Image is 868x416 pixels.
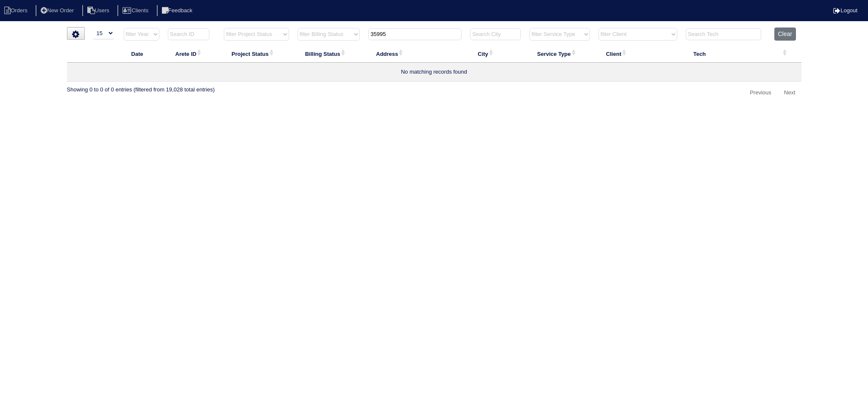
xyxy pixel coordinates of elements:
th: Service Type: activate to sort column ascending [525,45,594,63]
li: Feedback [157,5,199,17]
a: Clients [117,7,155,14]
a: New Order [36,7,81,14]
input: Search ID [168,28,209,40]
th: : activate to sort column ascending [770,45,801,63]
li: Clients [117,5,155,17]
th: Billing Status: activate to sort column ascending [293,45,364,63]
li: Users [82,5,116,17]
a: Logout [833,7,857,14]
th: Arete ID: activate to sort column ascending [164,45,220,63]
th: Address: activate to sort column ascending [364,45,466,63]
div: Showing 0 to 0 of 0 entries (filtered from 19,028 total entries) [67,82,215,94]
input: Search Address [368,28,462,40]
li: New Order [36,5,81,17]
th: City: activate to sort column ascending [466,45,525,63]
input: Search Tech [686,28,761,40]
input: Search City [470,28,521,40]
button: Clear [774,28,796,41]
th: Project Status: activate to sort column ascending [220,45,293,63]
a: Users [82,7,116,14]
th: Tech [682,45,770,63]
a: Previous [744,86,777,100]
a: Next [778,86,801,100]
th: Client: activate to sort column ascending [594,45,682,63]
th: Date [120,45,164,63]
td: No matching records found [67,63,801,82]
